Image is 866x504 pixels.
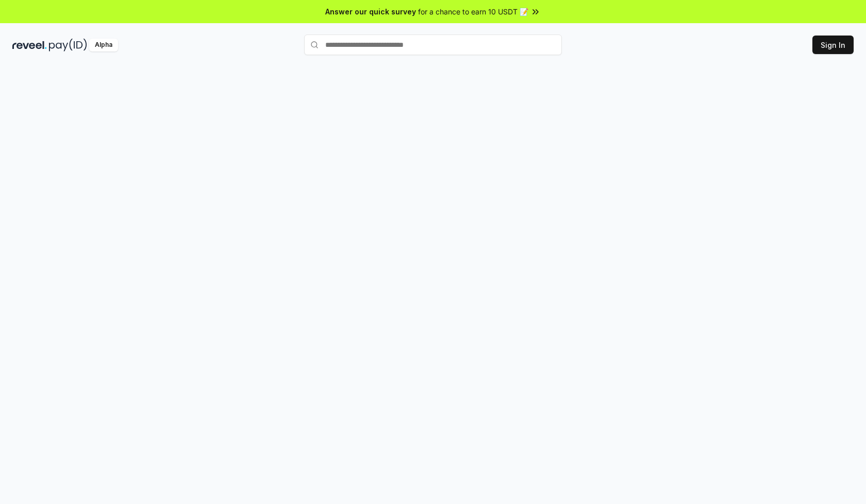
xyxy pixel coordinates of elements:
[418,6,528,17] span: for a chance to earn 10 USDT 📝
[325,6,416,17] span: Answer our quick survey
[12,39,47,51] img: reveel_dark
[812,36,854,54] button: Sign In
[49,39,87,51] img: pay_id
[89,39,118,51] div: Alpha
